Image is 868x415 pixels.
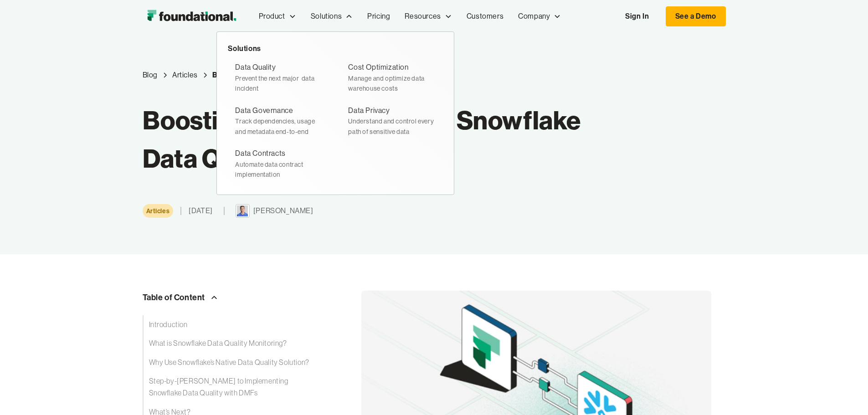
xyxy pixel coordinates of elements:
[348,61,408,73] div: Cost Optimization
[259,10,285,22] div: Product
[172,69,198,81] div: Articles
[405,10,441,22] div: Resources
[235,159,323,180] div: Automate data contract implementation
[228,43,443,55] div: Solutions
[212,69,429,81] div: Boosting Data Quality with Snowflake Data Quality Monitoring
[348,73,436,94] div: Manage and optimize data warehouse costs
[228,101,330,140] a: Data GovernanceTrack dependencies, usage and metadata end-to-end
[252,1,303,31] div: Product
[348,116,436,137] div: Understand and control every path of sensitive data
[143,69,158,81] a: Blog
[616,7,658,26] a: Sign In
[212,69,429,81] a: Current blog
[143,101,609,178] h1: Boosting Data Quality with Snowflake Data Quality Monitoring
[143,204,174,218] a: Category
[189,205,213,217] div: [DATE]
[360,1,397,31] a: Pricing
[235,116,323,137] div: Track dependencies, usage and metadata end-to-end
[235,73,323,94] div: Prevent the next major data incident
[143,315,325,334] a: Introduction
[228,58,330,97] a: Data QualityPrevent the next major data incident
[216,31,454,195] nav: Solutions
[209,292,220,303] img: Arrow
[518,10,550,22] div: Company
[143,7,241,26] img: Foundational Logo
[146,206,170,216] div: Articles
[303,1,360,31] div: Solutions
[143,372,325,402] a: Step-by-[PERSON_NAME] to Implementing Snowflake Data Quality with DMFs
[235,148,285,159] div: Data Contracts
[341,101,443,140] a: Data PrivacyUnderstand and control every path of sensitive data
[235,61,276,73] div: Data Quality
[143,334,325,353] a: What is Snowflake Data Quality Monitoring?
[311,10,342,22] div: Solutions
[143,291,205,304] div: Table of Content
[228,144,330,183] a: Data ContractsAutomate data contract implementation
[143,7,241,26] a: home
[348,105,390,117] div: Data Privacy
[511,1,568,31] div: Company
[397,1,459,31] div: Resources
[341,58,443,97] a: Cost OptimizationManage and optimize data warehouse costs
[172,69,198,81] a: Category
[143,353,325,372] a: Why Use Snowflake’s Native Data Quality Solution?
[666,6,726,26] a: See a Demo
[253,205,313,217] div: [PERSON_NAME]
[235,105,293,117] div: Data Governance
[459,1,511,31] a: Customers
